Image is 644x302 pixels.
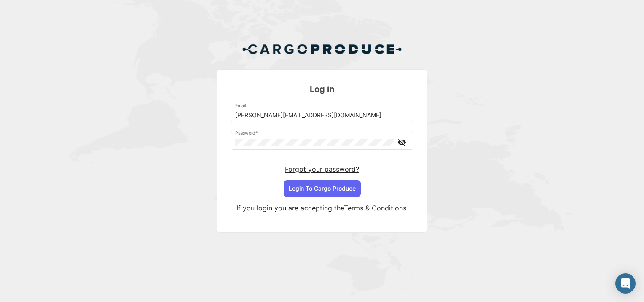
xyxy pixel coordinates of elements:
a: Forgot your password? [285,165,359,173]
h3: Log in [231,83,413,95]
input: Email [235,112,409,119]
button: Login To Cargo Produce [284,180,361,197]
img: Cargo Produce Logo [242,39,402,59]
span: If you login you are accepting the [236,204,344,212]
div: Abrir Intercom Messenger [615,273,636,294]
mat-icon: visibility_off [397,137,407,148]
a: Terms & Conditions. [344,204,408,212]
